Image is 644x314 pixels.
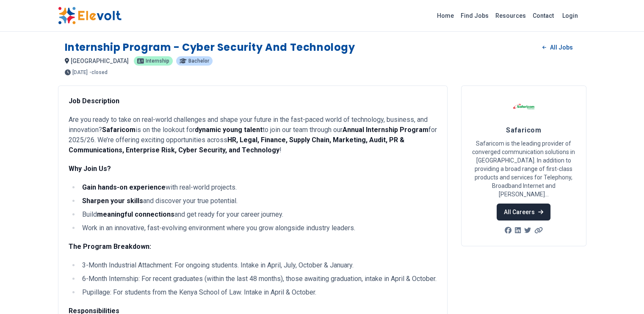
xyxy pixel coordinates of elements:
[602,273,644,314] iframe: Chat Widget
[472,139,576,198] p: Safaricom is the leading provider of converged communication solutions in [GEOGRAPHIC_DATA]. In a...
[80,260,437,270] li: 3-Month Industrial Attachment: For ongoing students. Intake in April, July, October & January.
[80,196,437,206] li: and discover your true potential.
[89,70,108,75] p: - closed
[80,287,437,297] li: Pupillage: For students from the Kenya School of Law. Intake in April & October.
[80,182,437,193] li: with real-world projects.
[58,7,122,25] img: Elevolt
[457,9,492,22] a: Find Jobs
[188,58,209,63] span: Bachelor
[69,97,119,105] strong: Job Description
[434,9,457,22] a: Home
[71,58,129,64] span: [GEOGRAPHIC_DATA]
[69,115,437,155] p: Are you ready to take on real-world challenges and shape your future in the fast-paced world of t...
[82,183,166,191] strong: Gain hands-on experience
[513,96,534,117] img: Safaricom
[492,9,529,22] a: Resources
[82,197,143,205] strong: Sharpen your skills
[497,204,550,220] a: All Careers
[69,242,151,251] strong: The Program Breakdown:
[102,126,135,134] strong: Safaricom
[557,7,583,24] a: Login
[146,58,169,63] span: internship
[69,136,404,154] strong: HR, Legal, Finance, Supply Chain, Marketing, Audit, PR & Communications, Enterprise Risk, Cyber S...
[80,223,437,233] li: Work in an innovative, fast-evolving environment where you grow alongside industry leaders.
[69,165,111,173] strong: Why Join Us?
[65,41,355,54] h1: Internship Program - Cyber Security and Technology
[506,126,541,134] span: Safaricom
[72,70,88,75] span: [DATE]
[97,210,174,218] strong: meaningful connections
[195,126,263,134] strong: dynamic young talent
[343,126,428,134] strong: Annual Internship Program
[80,209,437,220] li: Build and get ready for your career journey.
[536,41,579,54] a: All Jobs
[80,274,437,284] li: 6-Month Internship: For recent graduates (within the last 48 months), those awaiting graduation, ...
[529,9,557,22] a: Contact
